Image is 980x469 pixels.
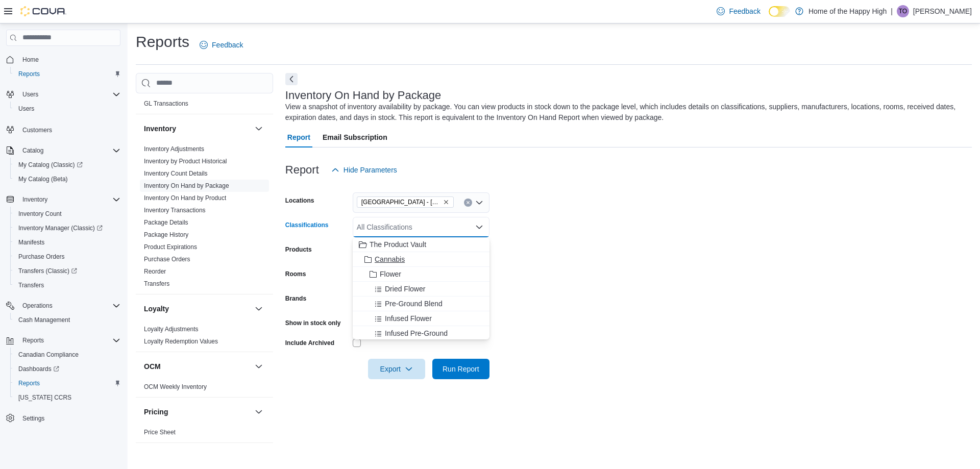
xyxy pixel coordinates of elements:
button: Open list of options [475,199,483,207]
a: Purchase Orders [14,251,69,263]
button: Catalog [2,143,125,158]
span: Feedback [729,6,760,16]
span: OCM Weekly Inventory [144,383,207,391]
span: Hide Parameters [344,165,397,175]
nav: Complex example [6,48,120,452]
a: Settings [18,412,48,425]
span: Sherwood Park - Wye Road - Fire & Flower [357,196,454,208]
span: My Catalog (Classic) [18,161,83,169]
a: Inventory Manager (Classic) [14,222,107,234]
button: Inventory Count [10,207,125,221]
button: OCM [144,361,251,372]
span: Reports [14,377,120,389]
span: Inventory [18,193,120,206]
button: The Product Vault [353,237,489,252]
a: Loyalty Redemption Values [144,338,218,345]
button: Cash Management [10,313,125,327]
button: Reports [10,376,125,390]
h3: Report [285,164,319,176]
button: Inventory [2,192,125,207]
a: Home [18,54,43,66]
a: Inventory Count [14,208,66,220]
span: Dashboards [14,363,120,375]
span: Manifests [14,236,120,249]
span: My Catalog (Classic) [14,159,120,171]
span: My Catalog (Beta) [18,175,68,183]
span: Operations [18,300,120,312]
a: Users [14,103,38,115]
span: Transfers (Classic) [18,267,77,275]
span: Manifests [18,238,44,246]
a: Inventory Transactions [144,207,206,214]
button: Manifests [10,235,125,250]
span: Inventory Manager (Classic) [14,222,120,234]
a: Transfers (Classic) [10,264,125,278]
span: Transfers [18,281,44,289]
span: Reorder [144,267,166,276]
button: Inventory [18,193,52,206]
img: Cova [20,6,66,16]
button: Flower [353,267,489,282]
label: Locations [285,196,314,205]
div: Finance [136,85,273,114]
div: OCM [136,381,273,397]
a: Package Details [144,219,188,226]
p: [PERSON_NAME] [913,5,972,17]
button: Hide Parameters [327,160,401,180]
button: Next [285,73,298,85]
span: Email Subscription [323,127,387,147]
span: Inventory Count [14,208,120,220]
a: Inventory On Hand by Package [144,182,229,189]
a: Inventory On Hand by Product [144,194,226,202]
span: Loyalty Redemption Values [144,337,218,345]
span: Inventory Transactions [144,206,206,214]
div: Inventory [136,143,273,294]
button: Reports [18,334,48,347]
span: Reports [18,70,40,78]
span: Purchase Orders [14,251,120,263]
span: Reports [18,379,40,387]
button: Settings [2,411,125,426]
span: Inventory Manager (Classic) [18,224,103,232]
span: Pre-Ground Blend [385,299,443,309]
button: Users [10,102,125,116]
a: Price Sheet [144,429,176,436]
button: Close list of options [475,223,483,231]
span: [US_STATE] CCRS [18,393,71,402]
span: Purchase Orders [144,255,190,263]
button: Infused Flower [353,311,489,326]
span: Transfers [14,279,120,291]
h1: Reports [136,32,189,52]
span: Purchase Orders [18,253,65,261]
h3: Loyalty [144,304,169,314]
a: [US_STATE] CCRS [14,391,76,404]
div: View a snapshot of inventory availability by package. You can view products in stock down to the ... [285,102,967,123]
h3: Inventory On Hand by Package [285,89,442,102]
span: Flower [380,269,401,279]
label: Products [285,245,312,254]
button: Clear input [464,199,472,207]
span: Feedback [212,40,243,50]
span: Inventory Count Details [144,169,208,178]
span: Export [374,359,419,379]
div: Loyalty [136,323,273,352]
span: Price Sheet [144,428,176,436]
label: Classifications [285,221,329,229]
button: Customers [2,122,125,137]
span: The Product Vault [370,239,426,250]
a: My Catalog (Classic) [14,159,87,171]
button: Operations [2,299,125,313]
span: Package Details [144,218,188,227]
button: Users [2,87,125,102]
span: Inventory On Hand by Package [144,182,229,190]
a: Inventory by Product Historical [144,158,227,165]
span: Inventory Adjustments [144,145,204,153]
a: Inventory Count Details [144,170,208,177]
span: Reports [22,336,44,344]
span: Infused Flower [385,313,432,324]
span: Reports [14,68,120,80]
a: GL Transactions [144,100,188,107]
span: Transfers [144,280,169,288]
